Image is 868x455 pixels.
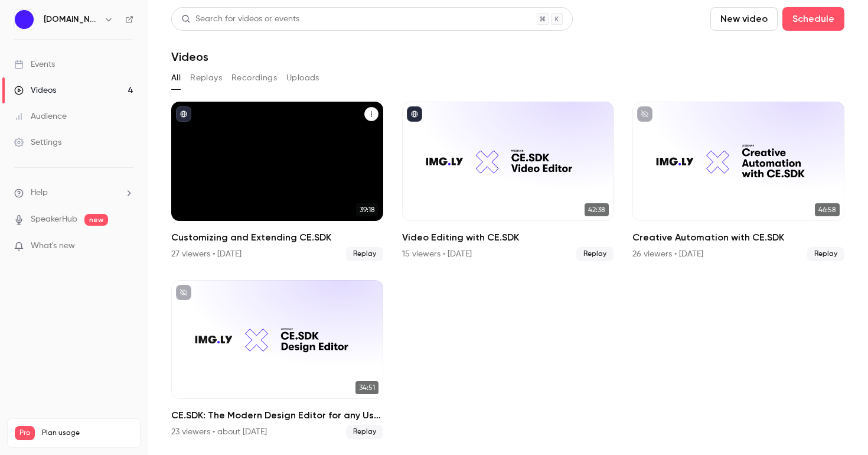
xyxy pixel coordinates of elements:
div: 27 viewers • [DATE] [171,248,242,260]
ul: Videos [171,102,844,439]
a: 39:18Customizing and Extending CE.SDK27 viewers • [DATE]Replay [171,102,383,261]
h2: Creative Automation with CE.SDK [632,230,844,245]
span: Plan usage [42,428,133,438]
button: Recordings [231,69,277,87]
div: Events [14,58,55,70]
h2: CE.SDK: The Modern Design Editor for any Use Case [171,408,383,422]
button: published [176,106,191,122]
li: Video Editing with CE.SDK [402,102,614,261]
span: Replay [576,247,614,261]
button: Uploads [286,69,319,87]
span: 34:51 [355,381,378,394]
div: 26 viewers • [DATE] [632,248,703,260]
li: Customizing and Extending CE.SDK [171,102,383,261]
li: CE.SDK: The Modern Design Editor for any Use Case [171,280,383,440]
h1: Videos [171,50,208,64]
div: Audience [14,110,67,122]
div: 15 viewers • [DATE] [402,248,472,260]
div: Settings [14,136,61,148]
button: unpublished [637,106,652,122]
span: 42:38 [585,203,609,216]
button: Replays [190,69,222,87]
li: Creative Automation with CE.SDK [632,102,844,261]
span: Help [31,187,48,199]
button: unpublished [176,285,191,300]
h6: [DOMAIN_NAME] [44,14,99,25]
section: Videos [171,7,844,448]
span: Replay [346,247,383,261]
a: 46:58Creative Automation with CE.SDK26 viewers • [DATE]Replay [632,102,844,261]
span: Pro [15,426,35,440]
span: Replay [807,247,844,261]
div: 23 viewers • about [DATE] [171,426,267,438]
span: new [84,214,108,226]
button: All [171,69,181,87]
img: IMG.LY [15,10,34,29]
li: help-dropdown-opener [14,187,133,199]
a: SpeakerHub [31,213,77,226]
span: What's new [31,240,75,252]
div: Videos [14,84,56,96]
h2: Customizing and Extending CE.SDK [171,230,383,245]
button: New video [710,7,778,31]
a: 34:51CE.SDK: The Modern Design Editor for any Use Case23 viewers • about [DATE]Replay [171,280,383,440]
span: 39:18 [356,203,378,216]
a: 42:38Video Editing with CE.SDK15 viewers • [DATE]Replay [402,102,614,261]
span: Replay [346,425,383,439]
div: Search for videos or events [181,13,299,25]
button: published [407,106,422,122]
h2: Video Editing with CE.SDK [402,230,614,245]
span: 46:58 [815,203,840,216]
button: Schedule [782,7,844,31]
